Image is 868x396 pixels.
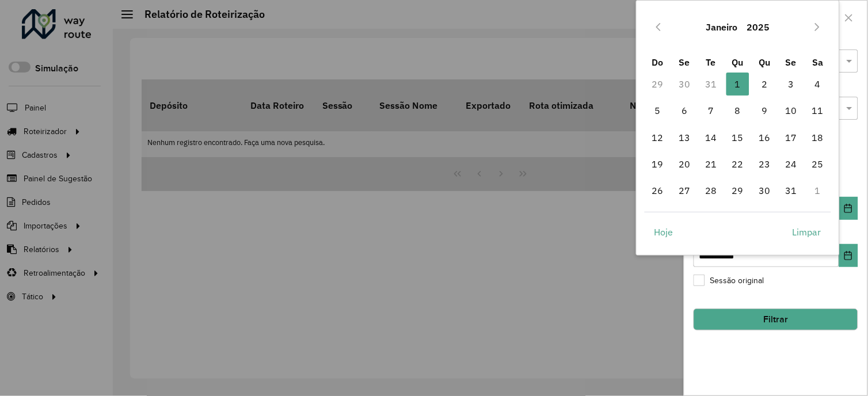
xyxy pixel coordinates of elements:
[671,151,698,177] td: 20
[726,126,749,149] span: 15
[671,71,698,97] td: 30
[673,126,696,149] span: 13
[646,179,669,202] span: 26
[806,99,829,122] span: 11
[751,124,778,151] td: 16
[645,177,671,204] td: 26
[645,124,671,151] td: 12
[793,225,821,239] span: Limpar
[780,179,803,202] span: 31
[646,99,669,122] span: 5
[646,153,669,176] span: 19
[753,153,776,176] span: 23
[753,179,776,202] span: 30
[645,151,671,177] td: 19
[751,71,778,97] td: 2
[806,153,829,176] span: 25
[725,177,751,204] td: 29
[725,71,751,97] td: 1
[805,151,831,177] td: 25
[778,177,805,204] td: 31
[694,309,858,330] button: Filtrar
[839,197,858,220] button: Choose Date
[751,177,778,204] td: 30
[813,56,824,68] span: Sa
[778,151,805,177] td: 24
[725,97,751,124] td: 8
[694,275,764,287] label: Sessão original
[700,179,723,202] span: 28
[726,153,749,176] span: 22
[751,151,778,177] td: 23
[725,124,751,151] td: 15
[780,99,803,122] span: 10
[751,97,778,124] td: 9
[778,71,805,97] td: 3
[698,151,724,177] td: 21
[698,124,724,151] td: 14
[780,126,803,149] span: 17
[780,73,803,96] span: 3
[805,124,831,151] td: 18
[808,18,827,36] button: Next Month
[726,99,749,122] span: 8
[778,124,805,151] td: 17
[671,124,698,151] td: 13
[649,18,668,36] button: Previous Month
[698,97,724,124] td: 7
[725,151,751,177] td: 22
[673,153,696,176] span: 20
[654,225,673,239] span: Hoje
[679,56,690,68] span: Se
[652,56,664,68] span: Do
[783,220,831,243] button: Limpar
[805,71,831,97] td: 4
[839,244,858,267] button: Choose Date
[700,126,723,149] span: 14
[759,56,770,68] span: Qu
[645,71,671,97] td: 29
[700,153,723,176] span: 21
[806,126,829,149] span: 18
[753,126,776,149] span: 16
[805,97,831,124] td: 11
[673,99,696,122] span: 6
[706,56,716,68] span: Te
[780,153,803,176] span: 24
[726,73,749,96] span: 1
[671,97,698,124] td: 6
[673,179,696,202] span: 27
[742,13,774,41] button: Choose Year
[698,71,724,97] td: 31
[646,126,669,149] span: 12
[645,97,671,124] td: 5
[701,13,742,41] button: Choose Month
[786,56,797,68] span: Se
[698,177,724,204] td: 28
[645,220,683,243] button: Hoje
[732,56,744,68] span: Qu
[671,177,698,204] td: 27
[806,73,829,96] span: 4
[753,73,776,96] span: 2
[700,99,723,122] span: 7
[778,97,805,124] td: 10
[726,179,749,202] span: 29
[753,99,776,122] span: 9
[805,177,831,204] td: 1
